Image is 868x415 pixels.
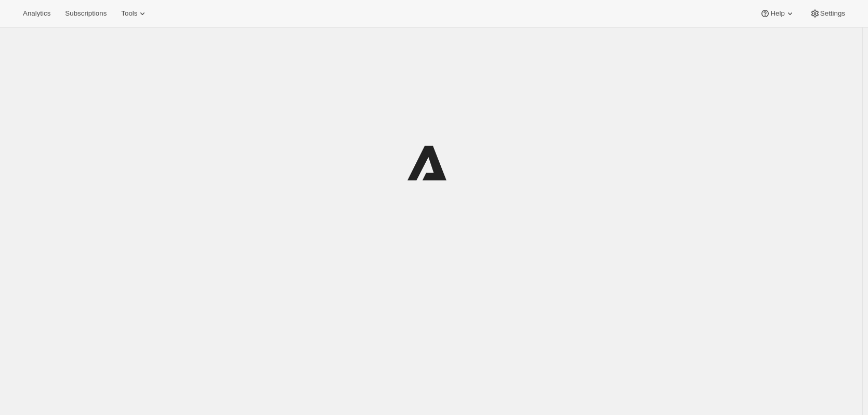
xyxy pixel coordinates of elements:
[23,9,50,18] span: Analytics
[820,9,845,18] span: Settings
[804,6,851,21] button: Settings
[59,6,113,21] button: Subscriptions
[770,9,784,18] span: Help
[17,6,57,21] button: Analytics
[754,6,801,21] button: Help
[65,9,107,18] span: Subscriptions
[115,6,154,21] button: Tools
[121,9,137,18] span: Tools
